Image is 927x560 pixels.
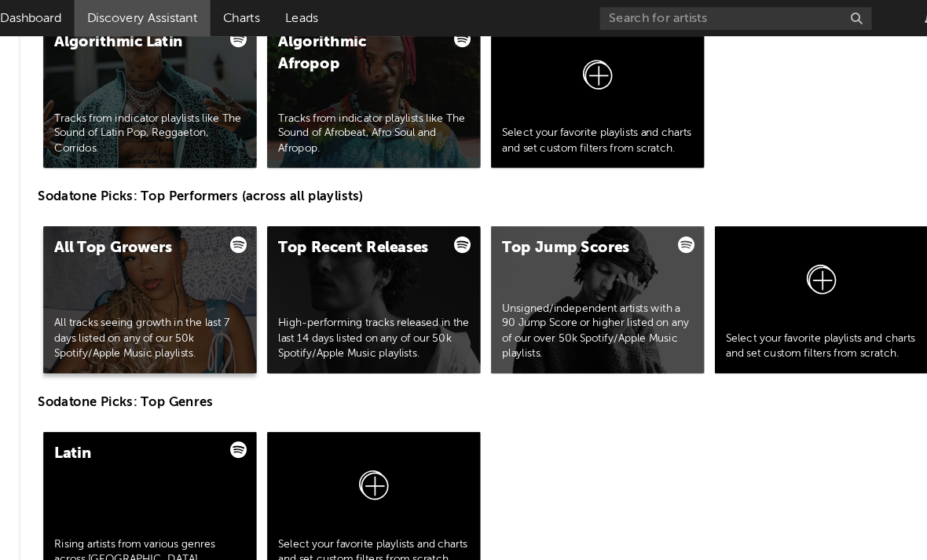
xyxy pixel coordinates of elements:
div: Algorithmic Afropop [302,27,435,65]
div: Select your favorite playlists and charts and set custom filters from scratch. [302,466,468,492]
div: Top Recent Releases [302,206,435,225]
input: Search for artists [581,6,817,26]
div: All tracks seeing growth in the last 7 days listed on any of our 50k Spotify/Apple Music playlists. [108,274,274,313]
div: Tracks from indicator playlists like The Sound of Latin Pop, Reggaeton, Corridos. [108,97,274,136]
a: Select your favorite playlists and charts and set custom filters from scratch. [681,196,866,324]
div: Algorithmic Latin [108,27,241,46]
div: 99 + [867,4,887,16]
a: Algorithmic AfropopTracks from indicator playlists like The Sound of Afrobeat, Afro Soul and Afro... [293,18,478,145]
p: Sodatone Picks: Territories [94,518,880,536]
a: Select your favorite playlists and charts and set custom filters from scratch. [293,375,478,502]
a: All Top GrowersAll tracks seeing growth in the last 7 days listed on any of our 50k Spotify/Apple... [99,196,284,324]
div: Tracks from indicator playlists like The Sound of Afrobeat, Afro Soul and Afropop. [302,97,468,136]
div: High-performing tracks released in the last 14 days listed on any of our 50k Spotify/Apple Music ... [302,274,468,313]
p: Sodatone Picks: Top Genres [94,339,880,358]
div: Latin [108,384,241,403]
div: Select your favorite playlists and charts and set custom filters from scratch. [691,287,856,314]
div: Top Jump Scores [496,206,629,225]
a: Algorithmic LatinTracks from indicator playlists like The Sound of Latin Pop, Reggaeton, Corridos. [99,18,284,145]
div: Rising artists from various genres across [GEOGRAPHIC_DATA]. [108,466,274,492]
a: LatinRising artists from various genres across [GEOGRAPHIC_DATA]. [99,375,284,502]
div: Select your favorite playlists and charts and set custom filters from scratch. [496,109,662,136]
a: Top Jump ScoresUnsigned/independent artists with a 90 Jump Score or higher listed on any of our o... [487,196,672,324]
div: All Top Growers [108,206,241,225]
p: Sodatone Picks: Top Performers (across all playlists) [94,161,880,180]
button: 99+ [863,9,874,22]
a: Top Recent ReleasesHigh-performing tracks released in the last 14 days listed on any of our 50k S... [293,196,478,324]
div: Unsigned/independent artists with a 90 Jump Score or higher listed on any of our over 50k Spotify... [496,262,662,314]
a: Select your favorite playlists and charts and set custom filters from scratch. [487,18,672,145]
